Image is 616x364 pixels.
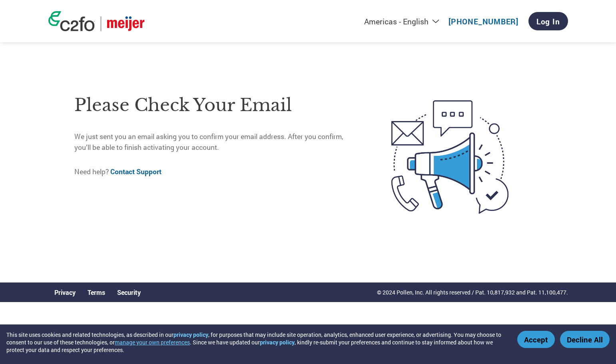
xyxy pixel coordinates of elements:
[560,331,610,348] button: Decline All
[54,288,76,296] a: Privacy
[74,167,358,177] p: Need help?
[107,16,144,31] img: Meijer
[449,16,518,26] a: [PHONE_NUMBER]
[358,86,542,228] img: open-email
[110,167,161,176] a: Contact Support
[260,338,295,346] a: privacy policy
[74,131,358,153] p: We just sent you an email asking you to confirm your email address. After you confirm, you’ll be ...
[377,288,568,296] p: © 2024 Pollen, Inc. All rights reserved / Pat. 10,817,932 and Pat. 11,100,477.
[517,331,555,348] button: Accept
[6,331,506,354] div: This site uses cookies and related technologies, as described in our , for purposes that may incl...
[48,11,95,31] img: c2fo logo
[528,12,568,30] a: Log In
[88,288,105,296] a: Terms
[173,331,208,338] a: privacy policy
[115,338,190,346] button: manage your own preferences
[117,288,141,296] a: Security
[74,92,358,118] h1: Please check your email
